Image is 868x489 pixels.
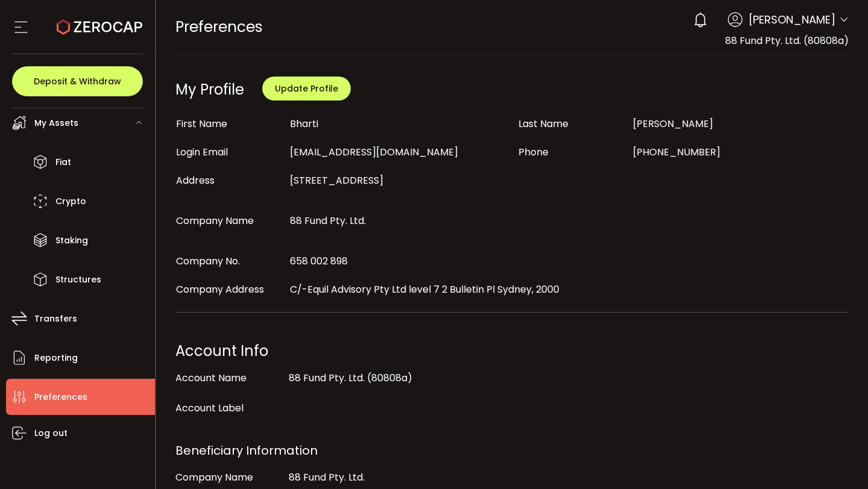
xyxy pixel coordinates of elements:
[34,388,87,406] span: Preferences
[175,339,849,363] div: Account Info
[55,193,86,210] span: Crypto
[175,438,849,463] div: Beneficiary Information
[175,396,283,420] div: Account Label
[290,173,383,187] span: [STREET_ADDRESS]
[176,145,228,159] span: Login Email
[633,117,713,131] span: [PERSON_NAME]
[55,154,71,171] span: Fiat
[289,371,412,385] span: 88 Fund Pty. Ltd. (80808a)
[55,271,101,288] span: Structures
[518,145,549,159] span: Phone
[34,425,68,442] span: Log out
[176,214,254,228] span: Company Name
[633,145,720,159] span: [PHONE_NUMBER]
[176,254,240,268] span: Company No.
[290,214,366,228] span: 88 Fund Pty. Ltd.
[725,34,849,48] span: 88 Fund Pty. Ltd. (80808a)
[290,282,559,296] span: C/-Equil Advisory Pty Ltd level 7 2 Bulletin Pl Sydney, 2000
[175,366,283,390] div: Account Name
[175,16,263,37] span: Preferences
[176,282,264,296] span: Company Address
[176,117,227,131] span: First Name
[518,117,568,131] span: Last Name
[808,431,868,489] iframe: Chat Widget
[34,114,78,132] span: My Assets
[749,11,835,28] span: [PERSON_NAME]
[34,349,78,367] span: Reporting
[290,117,318,131] span: Bharti
[290,254,348,268] span: 658 002 898
[34,310,77,328] span: Transfers
[290,145,458,159] span: [EMAIL_ADDRESS][DOMAIN_NAME]
[262,76,351,101] button: Update Profile
[176,173,215,187] span: Address
[12,66,143,96] button: Deposit & Withdraw
[55,232,88,249] span: Staking
[275,83,338,95] span: Update Profile
[34,77,121,86] span: Deposit & Withdraw
[175,79,244,99] div: My Profile
[289,470,365,484] span: 88 Fund Pty. Ltd.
